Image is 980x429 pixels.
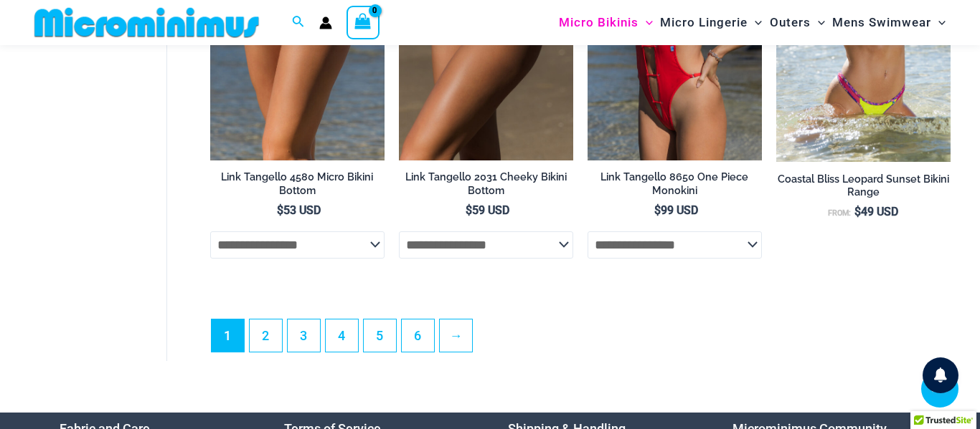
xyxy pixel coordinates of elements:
span: Menu Toggle [748,4,762,41]
a: Page 3 [288,319,320,352]
a: Micro LingerieMenu ToggleMenu Toggle [656,4,765,41]
a: Page 2 [250,319,282,352]
a: → [440,319,472,352]
a: View Shopping Cart, empty [347,6,380,39]
h2: Link Tangello 2031 Cheeky Bikini Bottom [399,170,573,197]
bdi: 49 USD [854,205,898,218]
h2: Link Tangello 4580 Micro Bikini Bottom [210,170,385,197]
span: Mens Swimwear [832,4,931,41]
span: From: [828,208,851,218]
a: Link Tangello 4580 Micro Bikini Bottom [210,170,385,203]
span: Menu Toggle [811,4,825,41]
span: $ [277,203,283,217]
nav: Product Pagination [210,319,951,360]
a: Link Tangello 8650 One Piece Monokini [588,170,762,203]
span: Micro Lingerie [660,4,748,41]
bdi: 59 USD [466,203,509,217]
a: Coastal Bliss Leopard Sunset Bikini Range [776,173,951,205]
span: $ [854,205,861,218]
nav: Site Navigation [553,2,951,43]
span: Menu Toggle [639,4,653,41]
h2: Coastal Bliss Leopard Sunset Bikini Range [776,173,951,199]
a: Search icon link [292,14,305,32]
span: Menu Toggle [931,4,946,41]
a: Link Tangello 2031 Cheeky Bikini Bottom [399,170,573,203]
a: Account icon link [319,16,332,29]
span: Outers [770,4,811,41]
a: Micro BikinisMenu ToggleMenu Toggle [555,4,656,41]
a: OutersMenu ToggleMenu Toggle [766,4,829,41]
span: Micro Bikinis [559,4,639,41]
span: $ [654,203,661,217]
h2: Link Tangello 8650 One Piece Monokini [588,170,762,197]
a: Page 4 [326,319,358,352]
span: Page 1 [212,319,244,352]
bdi: 99 USD [654,203,698,217]
a: Mens SwimwearMenu ToggleMenu Toggle [829,4,949,41]
img: MM SHOP LOGO FLAT [29,6,265,39]
a: Page 6 [402,319,434,352]
a: Page 5 [364,319,396,352]
span: $ [466,203,472,217]
bdi: 53 USD [277,203,321,217]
